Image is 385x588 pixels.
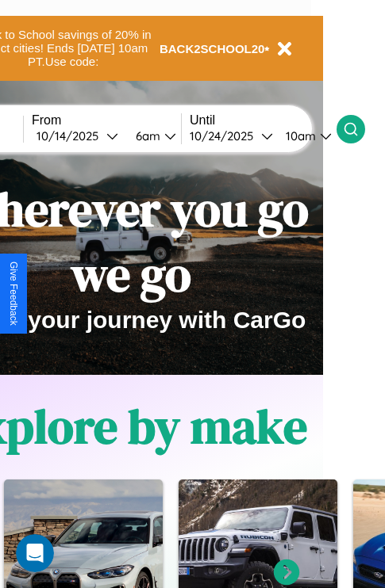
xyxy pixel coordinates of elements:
div: 6am [128,128,164,143]
iframe: Intercom live chat [16,534,54,572]
b: BACK2SCHOOL20 [160,42,265,55]
button: 6am [123,128,181,144]
div: 10am [278,128,320,143]
div: Give Feedback [8,262,19,326]
button: 10/14/2025 [32,128,123,144]
label: From [32,113,181,128]
button: 10am [273,128,337,144]
div: 10 / 24 / 2025 [190,128,261,143]
label: Until [190,113,337,128]
div: 10 / 14 / 2025 [37,128,106,143]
